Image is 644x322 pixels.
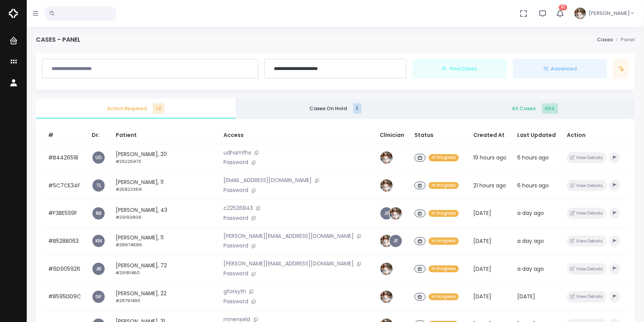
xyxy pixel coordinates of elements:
[44,127,87,144] th: #
[242,105,429,112] span: Cases On Hold
[92,179,105,192] a: TL
[517,154,549,161] span: 6 hours ago
[111,127,219,144] th: Patient
[567,208,606,219] button: View Details
[567,263,606,274] button: View Details
[44,283,87,311] td: #B595DD9C
[116,214,141,220] small: #29192809
[517,293,535,300] span: [DATE]
[473,209,491,217] span: [DATE]
[517,265,544,273] span: a day ago
[567,291,606,302] button: View Details
[223,242,371,250] p: Password
[513,127,562,144] th: Last Updated
[223,176,371,185] p: [EMAIL_ADDRESS][DOMAIN_NAME]
[473,154,506,161] span: 19 hours ago
[116,158,141,164] small: #29225973
[473,237,491,245] span: [DATE]
[223,232,371,241] p: [PERSON_NAME][EMAIL_ADDRESS][DOMAIN_NAME]
[429,237,459,245] span: In Progress
[223,158,371,167] p: Password
[219,127,375,144] th: Access
[223,298,371,306] p: Password
[567,236,606,247] button: View Details
[42,105,230,112] span: Action Required
[567,152,606,163] button: View Details
[223,214,371,223] p: Password
[111,199,219,227] td: [PERSON_NAME], 43
[380,207,393,220] a: JF
[44,255,87,283] td: #6D905926
[597,36,613,43] a: Cases
[223,270,371,278] p: Password
[410,127,468,144] th: Status
[375,127,410,144] th: Clinician
[429,210,459,217] span: In Progress
[116,242,142,248] small: #28974686
[92,291,105,303] a: GF
[116,298,140,304] small: #28791493
[441,105,629,112] span: All Cases
[517,182,549,189] span: 6 hours ago
[573,7,587,20] img: Header Avatar
[223,186,371,195] p: Password
[92,263,105,275] a: JB
[116,270,140,276] small: #29181460
[223,149,371,157] p: udhamfhs
[92,207,105,220] a: RB
[567,180,606,191] button: View Details
[390,235,402,247] a: JF
[513,59,607,79] button: Advanced
[111,172,219,200] td: [PERSON_NAME], 11
[92,235,105,247] a: KM
[613,36,635,44] li: Panel
[559,5,567,10] span: 51
[517,237,544,245] span: a day ago
[111,255,219,283] td: [PERSON_NAME], 72
[223,260,371,268] p: [PERSON_NAME][EMAIL_ADDRESS][DOMAIN_NAME]
[473,265,491,273] span: [DATE]
[589,10,630,17] span: [PERSON_NAME]
[413,59,507,79] button: Find Cases
[429,182,459,189] span: In Progress
[517,209,544,217] span: a day ago
[87,127,111,144] th: Dr.
[36,36,81,43] h4: Cases - Panel
[116,186,142,192] small: #25822369
[469,127,513,144] th: Created At
[473,182,506,189] span: 21 hours ago
[429,293,459,301] span: In Progress
[9,5,18,21] img: Logo Horizontal
[562,127,627,144] th: Action
[44,227,87,255] td: #B528B063
[353,103,361,114] span: 1
[473,293,491,300] span: [DATE]
[223,204,371,213] p: c22526843
[92,151,105,164] a: UD
[111,227,219,255] td: [PERSON_NAME], 11
[153,103,164,114] span: 14
[223,288,371,296] p: gforsyth
[542,103,558,114] span: 604
[429,154,459,161] span: In Progress
[111,144,219,172] td: [PERSON_NAME], 20
[44,144,87,172] td: #B4426518
[44,199,87,227] td: #F3BE599F
[429,265,459,273] span: In Progress
[44,172,87,200] td: #5C7CE34F
[111,283,219,311] td: [PERSON_NAME], 22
